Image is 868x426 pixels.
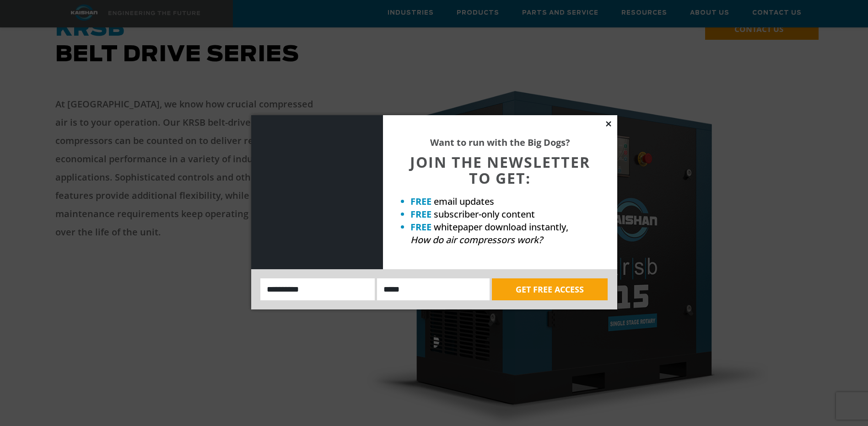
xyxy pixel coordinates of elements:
strong: Want to run with the Big Dogs? [430,136,570,149]
strong: FREE [410,221,431,233]
strong: FREE [410,195,431,208]
span: subscriber-only content [434,208,535,220]
span: whitepaper download instantly, [434,221,568,233]
strong: FREE [410,208,431,220]
span: JOIN THE NEWSLETTER TO GET: [410,152,590,188]
span: email updates [434,195,494,208]
input: Name: [260,278,375,300]
em: How do air compressors work? [410,234,543,246]
button: Close [604,120,613,128]
button: GET FREE ACCESS [492,278,608,300]
input: Email [377,278,490,300]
